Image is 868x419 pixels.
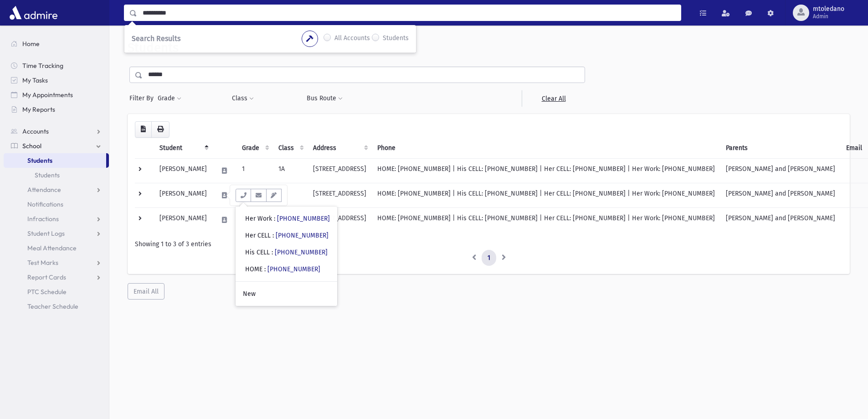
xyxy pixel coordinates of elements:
span: Notifications [27,200,63,208]
a: Test Marks [4,255,109,270]
a: Students [4,153,106,168]
span: My Tasks [22,76,48,84]
th: Address: activate to sort column ascending [308,138,372,159]
button: Print [151,121,169,138]
span: : [272,248,273,256]
a: Clear All [522,90,585,107]
label: All Accounts [334,33,370,44]
div: His CELL [245,248,328,257]
a: Students [4,168,109,182]
label: Students [383,33,409,44]
a: [PHONE_NUMBER] [276,232,329,239]
a: Meal Attendance [4,241,109,255]
td: [STREET_ADDRESS] [308,158,372,183]
span: PTC Schedule [27,288,67,296]
td: [PERSON_NAME] [154,183,212,207]
a: Student Logs [4,226,109,241]
td: [PERSON_NAME] and [PERSON_NAME] [720,183,841,207]
th: Parents [720,138,841,159]
img: AdmirePro [7,4,60,22]
td: HOME: [PHONE_NUMBER] | His CELL: [PHONE_NUMBER] | Her CELL: [PHONE_NUMBER] | Her Work: [PHONE_NUM... [372,207,720,232]
a: Home [4,36,109,51]
a: New [236,285,337,302]
td: HOME: [PHONE_NUMBER] | His CELL: [PHONE_NUMBER] | Her CELL: [PHONE_NUMBER] | Her Work: [PHONE_NUM... [372,183,720,207]
span: : [274,215,275,222]
a: My Appointments [4,88,109,102]
span: : [272,232,274,239]
button: Email All [128,283,164,300]
a: [PHONE_NUMBER] [267,265,320,273]
span: : [264,265,266,273]
span: Search Results [132,34,180,43]
span: School [22,142,41,150]
a: Attendance [4,182,109,197]
span: Meal Attendance [27,244,77,252]
td: HOME: [PHONE_NUMBER] | His CELL: [PHONE_NUMBER] | Her CELL: [PHONE_NUMBER] | Her Work: [PHONE_NUM... [372,158,720,183]
a: My Reports [4,102,109,117]
div: Her CELL [245,231,329,240]
a: PTC Schedule [4,285,109,299]
td: [STREET_ADDRESS] [308,183,372,207]
span: Student Logs [27,229,65,238]
td: [STREET_ADDRESS] [308,207,372,232]
td: 1A [273,158,308,183]
a: School [4,139,109,153]
button: Class [231,90,254,107]
span: Time Tracking [22,62,63,70]
td: [PERSON_NAME] [154,207,212,232]
div: Her Work [245,214,330,223]
span: My Appointments [22,91,73,99]
button: Bus Route [306,90,343,107]
a: Notifications [4,197,109,212]
td: 7D [273,183,308,207]
a: Accounts [4,124,109,139]
a: Time Tracking [4,58,109,73]
button: CSV [135,121,152,138]
a: [PHONE_NUMBER] [275,248,328,256]
span: My Reports [22,105,55,114]
a: Teacher Schedule [4,299,109,314]
div: Showing 1 to 3 of 3 entries [135,239,842,249]
div: HOME [245,264,320,274]
span: Attendance [27,186,61,194]
span: Accounts [22,127,49,135]
td: [PERSON_NAME] and [PERSON_NAME] [720,158,841,183]
span: Teacher Schedule [27,302,78,310]
span: Report Cards [27,273,66,281]
span: Infractions [27,215,59,223]
th: Student: activate to sort column descending [154,138,212,159]
th: Grade: activate to sort column ascending [236,138,273,159]
button: Grade [157,90,182,107]
a: Report Cards [4,270,109,285]
button: Email Templates [266,189,282,202]
th: Phone [372,138,720,159]
input: Search [137,5,681,21]
td: [PERSON_NAME] [154,158,212,183]
th: Class: activate to sort column ascending [273,138,308,159]
a: 1 [482,250,496,266]
a: Infractions [4,212,109,226]
span: Filter By [129,93,157,103]
td: 1 [236,158,273,183]
span: Admin [813,13,844,20]
span: Home [22,40,40,48]
span: Test Marks [27,259,58,267]
td: 7 [236,183,273,207]
span: mtoledano [813,5,844,13]
td: [PERSON_NAME] and [PERSON_NAME] [720,207,841,232]
a: My Tasks [4,73,109,88]
a: [PHONE_NUMBER] [277,215,330,222]
span: Students [27,156,52,165]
